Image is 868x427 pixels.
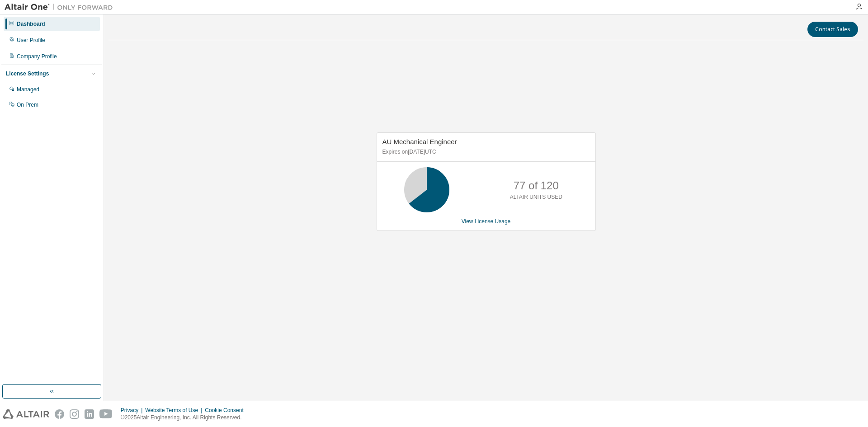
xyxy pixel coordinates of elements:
div: On Prem [17,101,38,108]
p: 77 of 120 [514,178,559,193]
img: Altair One [5,3,118,12]
div: Company Profile [17,53,57,60]
p: Expires on [DATE] UTC [382,148,588,156]
img: facebook.svg [55,409,64,419]
button: Contact Sales [807,22,858,37]
div: Dashboard [17,20,45,28]
img: altair_logo.svg [3,409,49,419]
div: Cookie Consent [205,407,249,414]
span: AU Mechanical Engineer [382,138,457,145]
div: License Settings [6,70,49,77]
p: © 2025 Altair Engineering, Inc. All Rights Reserved. [121,414,249,422]
div: Website Terms of Use [145,407,205,414]
div: User Profile [17,37,45,44]
a: View License Usage [462,218,511,225]
img: youtube.svg [99,409,113,419]
div: Managed [17,86,39,93]
div: Privacy [121,407,145,414]
img: linkedin.svg [85,409,94,419]
img: instagram.svg [70,409,79,419]
p: ALTAIR UNITS USED [510,193,562,201]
